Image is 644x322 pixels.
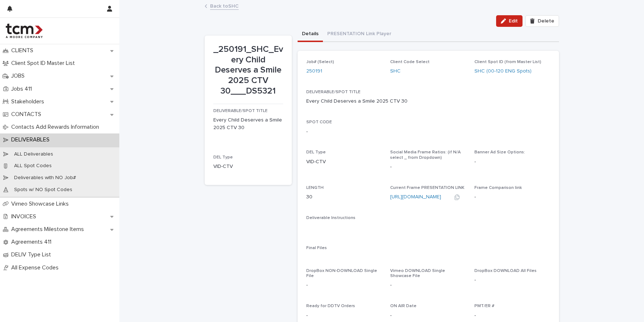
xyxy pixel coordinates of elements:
[306,312,382,319] p: -
[474,269,537,273] span: DropBox DOWNLOAD All Files
[306,281,382,289] p: -
[390,269,445,278] span: Vimeo DOWNLOAD Single Showcase File
[8,187,78,193] p: Spots w/ NO Spot Codes
[8,175,82,181] p: Deliverables with NO Job#
[323,27,396,42] button: PRESENTATION Link Player
[8,201,74,207] p: Vimeo Showcase Links
[474,158,550,166] p: -
[474,304,494,308] span: PMT/ER #
[8,251,57,258] p: DELIV Type List
[390,163,466,171] p: -
[306,150,326,154] span: DEL Type
[8,213,42,220] p: INVOICES
[306,304,355,308] span: Ready for DDTV Orders
[8,73,30,79] p: JOBS
[306,128,308,136] p: -
[509,18,518,24] span: Edit
[474,150,525,154] span: Banner Ad Size Options:
[8,136,55,143] p: DELIVERABLES
[306,269,377,278] span: DropBox NON-DOWNLOAD Single File
[474,312,550,319] p: -
[306,60,334,64] span: Job# (Select)
[390,67,401,75] a: SHC
[474,193,550,201] p: -
[213,155,233,160] span: DEL Type
[8,111,47,118] p: CONTACTS
[474,67,532,75] a: SHC (00-120 ENG Spots)
[8,151,59,157] p: ALL Deliverables
[8,47,39,54] p: CLIENTS
[496,15,523,27] button: Edit
[306,216,355,220] span: Deliverable Instructions
[8,98,50,105] p: Stakeholders
[474,186,522,190] span: Frame Comparison link
[6,24,43,38] img: 4hMmSqQkux38exxPVZHQ
[213,163,283,170] p: VID-CTV
[8,124,105,131] p: Contacts Add Rewards Information
[306,67,322,75] a: 250191
[210,1,239,10] a: Back toSHC
[525,15,559,27] button: Delete
[474,276,550,284] p: -
[8,60,81,67] p: Client Spot ID Master List
[8,163,57,169] p: ALL Spot Codes
[306,120,332,124] span: SPOT CODE
[306,186,324,190] span: LENGTH
[8,86,38,92] p: Jobs 411
[306,98,408,105] p: Every Child Deserves a Smile 2025 CTV 30
[390,194,441,199] a: [URL][DOMAIN_NAME]
[390,281,466,289] p: -
[306,158,382,166] p: VID-CTV
[474,60,541,64] span: Client Spot ID (from Master List)
[390,186,464,190] span: Current Frame PRESENTATION LINK
[538,18,554,24] span: Delete
[390,60,430,64] span: Client Code Select
[8,264,64,271] p: All Expense Codes
[306,193,382,201] p: 30
[390,150,461,160] span: Social Media Frame Ratios: (if N/A select _ from Dropdown)
[213,44,283,96] p: _250191_SHC_Every Child Deserves a Smile 2025 CTV 30___DS5321
[213,109,268,113] span: DELIVERABLE/SPOT TITLE
[298,27,323,42] button: Details
[306,246,327,250] span: Final Files
[390,304,417,308] span: ON AIR Date
[306,90,361,94] span: DELIVERABLE/SPOT TITLE
[390,312,466,319] p: -
[8,226,90,233] p: Agreements Milestone Items
[8,239,57,245] p: Agreements 411
[213,116,283,132] p: Every Child Deserves a Smile 2025 CTV 30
